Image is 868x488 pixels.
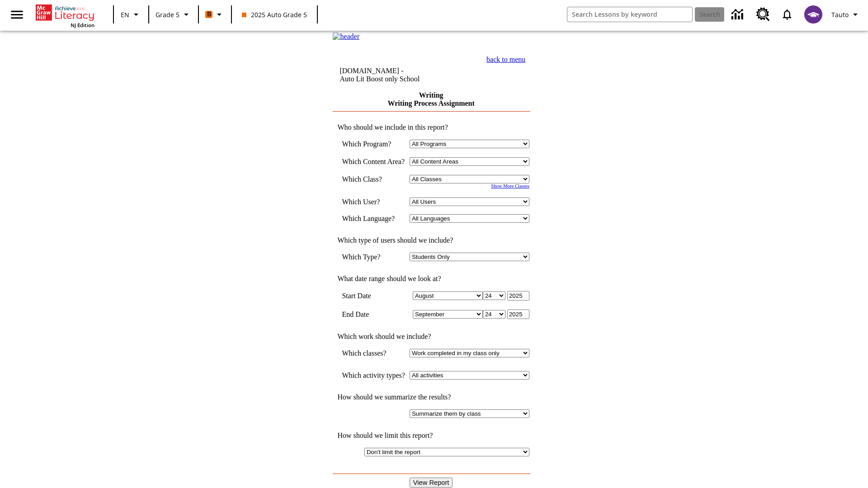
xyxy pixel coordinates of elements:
button: Grade: Grade 5, Select a grade [152,6,195,23]
div: Home [36,3,94,28]
span: Tauto [831,10,849,19]
td: How should we limit this report? [333,432,529,440]
button: Open side menu [4,1,30,28]
button: Boost Class color is orange. Change class color [202,6,228,23]
button: Profile/Settings [828,6,864,23]
a: Writing Writing Process Assignment [387,91,474,107]
td: Which User? [342,197,405,206]
a: Resource Center, Will open in new tab [751,2,775,27]
td: Which classes? [342,349,405,357]
td: How should we summarize the results? [333,393,529,401]
a: Notifications [775,3,799,26]
td: Who should we include in this report? [333,123,529,131]
td: What date range should we look at? [333,275,529,283]
img: avatar image [804,5,822,23]
td: [DOMAIN_NAME] - [340,67,454,83]
td: Which Program? [342,140,405,148]
span: B [207,9,211,20]
input: View Report [410,478,453,488]
span: Grade 5 [156,10,179,19]
input: search field [567,7,692,22]
td: End Date [342,310,405,319]
nobr: Auto Lit Boost only School [340,75,420,83]
span: 2025 Auto Grade 5 [242,10,307,19]
td: Which Type? [342,253,405,261]
td: Which work should we include? [333,333,529,341]
td: Which Class? [342,175,405,183]
nobr: Which Content Area? [342,158,405,165]
button: Select a new avatar [799,3,828,26]
a: Show More Classes [491,183,529,188]
td: Which Language? [342,214,405,223]
img: header [333,33,359,41]
td: Start Date [342,291,405,300]
td: Which activity types? [342,371,405,380]
button: Language: EN, Select a language [117,6,146,23]
a: back to menu [486,56,525,63]
td: Which type of users should we include? [333,236,529,244]
span: EN [121,10,129,19]
a: Data Center [726,2,751,27]
span: NJ Edition [71,22,94,28]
